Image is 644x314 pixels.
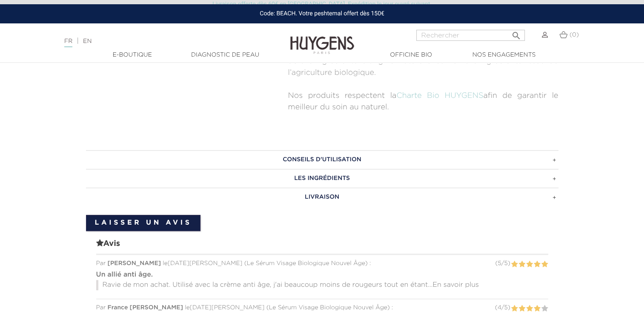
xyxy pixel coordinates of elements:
[60,36,262,46] div: |
[183,51,268,60] a: Diagnostic de peau
[288,92,558,111] span: Nos produits respectent la
[533,259,541,270] label: 4
[290,23,354,55] img: Huygens
[541,259,548,270] label: 5
[533,303,541,314] label: 4
[416,30,525,41] input: Rechercher
[504,305,507,311] span: 5
[369,51,454,60] a: Officine Bio
[495,303,510,312] div: ( / )
[83,38,92,44] a: EN
[108,305,183,311] span: France [PERSON_NAME]
[504,260,507,266] span: 5
[511,28,521,38] i: 
[247,260,365,266] span: Le Sérum Visage Biologique Nouvel Âge
[570,32,579,38] span: (0)
[64,38,72,47] a: FR
[495,259,510,268] div: ( / )
[86,169,558,188] a: LES INGRÉDIENTS
[432,282,479,288] span: En savoir plus
[518,303,526,314] label: 2
[541,303,548,314] label: 5
[498,305,501,311] span: 4
[86,215,201,231] a: Laisser un avis
[96,271,153,278] strong: Un allié anti âge.
[461,51,547,60] a: Nos engagements
[86,150,558,169] a: CONSEILS D'UTILISATION
[526,259,533,270] label: 3
[511,259,518,270] label: 1
[269,305,387,311] span: Le Sérum Visage Biologique Nouvel Âge
[96,238,548,255] span: Avis
[86,188,558,206] a: LIVRAISON
[108,260,161,266] span: [PERSON_NAME]
[90,51,175,60] a: E-Boutique
[396,92,483,100] a: Charte Bio HUYGENS
[526,303,533,314] label: 3
[511,303,518,314] label: 1
[509,27,524,39] button: 
[518,259,526,270] label: 2
[498,260,501,266] span: 5
[96,280,548,290] p: Ravie de mon achat. Utilisé avec la crème anti âge, j'ai beaucoup moins de rougeurs tout en étant...
[96,259,548,268] div: Par le [DATE][PERSON_NAME] ( ) :
[96,303,548,312] div: Par le [DATE][PERSON_NAME] ( ) :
